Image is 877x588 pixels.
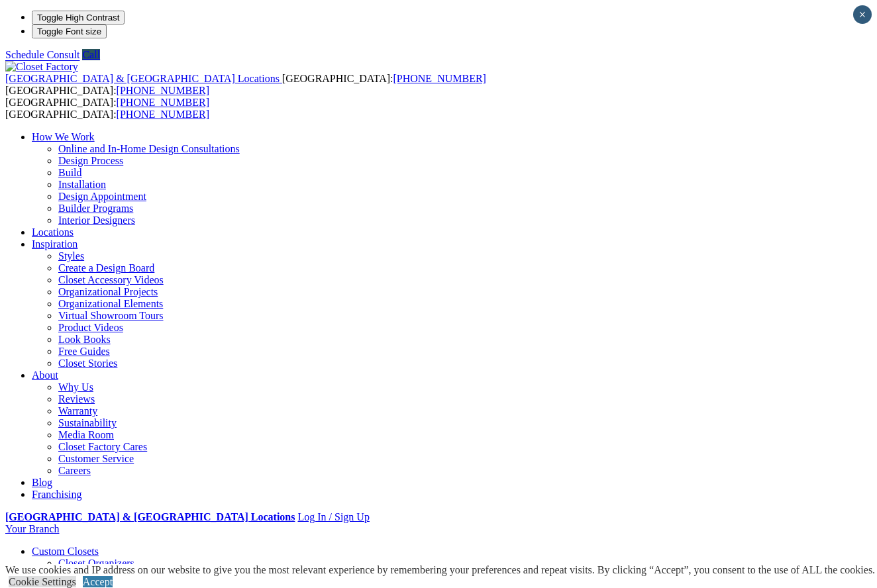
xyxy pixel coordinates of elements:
a: Closet Stories [58,358,117,369]
a: Free Guides [58,346,110,357]
a: Builder Programs [58,203,133,214]
a: Warranty [58,405,97,416]
a: Closet Accessory Videos [58,274,164,285]
a: Virtual Showroom Tours [58,310,164,321]
a: Accept [83,576,113,587]
a: [PHONE_NUMBER] [117,97,209,108]
a: Customer Service [58,453,134,464]
a: Closet Organizers [58,558,134,569]
a: Locations [32,226,74,238]
a: Create a Design Board [58,262,154,273]
img: Closet Factory [5,61,78,73]
a: How We Work [32,131,95,142]
a: Custom Closets [32,546,99,557]
span: [GEOGRAPHIC_DATA]: [GEOGRAPHIC_DATA]: [5,97,209,120]
a: Reviews [58,393,95,405]
span: [GEOGRAPHIC_DATA] & [GEOGRAPHIC_DATA] Locations [5,73,280,84]
button: Toggle High Contrast [32,11,125,24]
a: Installation [58,179,106,190]
a: Look Books [58,334,111,345]
a: Interior Designers [58,215,135,226]
a: [PHONE_NUMBER] [117,85,209,96]
a: Log In / Sign Up [297,511,369,522]
span: Toggle Font size [37,26,101,36]
a: Inspiration [32,238,77,250]
a: Styles [58,250,84,262]
a: [GEOGRAPHIC_DATA] & [GEOGRAPHIC_DATA] Locations [5,511,295,522]
a: [PHONE_NUMBER] [393,73,486,84]
a: Build [58,167,82,178]
button: Close [853,5,872,24]
a: Media Room [58,429,114,440]
a: Your Branch [5,523,59,534]
button: Toggle Font size [32,24,107,38]
a: Online and In-Home Design Consultations [58,143,240,154]
a: Organizational Projects [58,286,158,297]
a: Cookie Settings [9,576,76,587]
a: Design Appointment [58,191,146,202]
a: Call [82,49,100,60]
a: Why Us [58,381,93,393]
a: Sustainability [58,417,117,428]
a: Product Videos [58,322,123,333]
a: Organizational Elements [58,298,163,309]
div: We use cookies and IP address on our website to give you the most relevant experience by remember... [5,564,875,576]
a: Franchising [32,489,82,500]
a: Closet Factory Cares [58,441,147,452]
span: Toggle High Contrast [37,13,119,23]
a: Schedule Consult [5,49,79,60]
a: [PHONE_NUMBER] [117,109,209,120]
a: Careers [58,465,91,476]
a: [GEOGRAPHIC_DATA] & [GEOGRAPHIC_DATA] Locations [5,73,282,84]
a: About [32,369,58,381]
a: Design Process [58,155,123,166]
a: Blog [32,477,52,488]
span: [GEOGRAPHIC_DATA]: [GEOGRAPHIC_DATA]: [5,73,486,96]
